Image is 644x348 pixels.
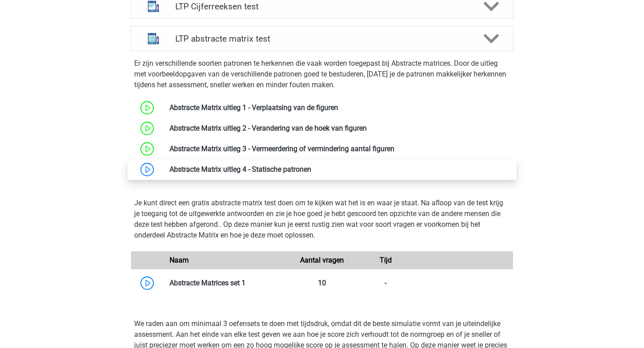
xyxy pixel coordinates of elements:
[163,144,513,154] div: Abstracte Matrix uitleg 3 - Vermeerdering of vermindering aantal figuren
[290,255,354,266] div: Aantal vragen
[163,278,290,289] div: Abstracte Matrices set 1
[134,58,510,90] p: Er zijn verschillende soorten patronen te herkennen die vaak worden toegepast bij Abstracte matri...
[142,27,165,50] img: abstracte matrices
[127,26,517,51] a: abstracte matrices LTP abstracte matrix test
[354,255,417,266] div: Tijd
[163,164,513,175] div: Abstracte Matrix uitleg 4 - Statische patronen
[163,102,513,113] div: Abstracte Matrix uitleg 1 - Verplaatsing van de figuren
[134,198,510,241] p: Je kunt direct een gratis abstracte matrix test doen om te kijken wat het is en waar je staat. Na...
[163,255,290,266] div: Naam
[175,34,468,44] h4: LTP abstracte matrix test
[175,1,468,12] h4: LTP Cijferreeksen test
[163,123,513,134] div: Abstracte Matrix uitleg 2 - Verandering van de hoek van figuren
